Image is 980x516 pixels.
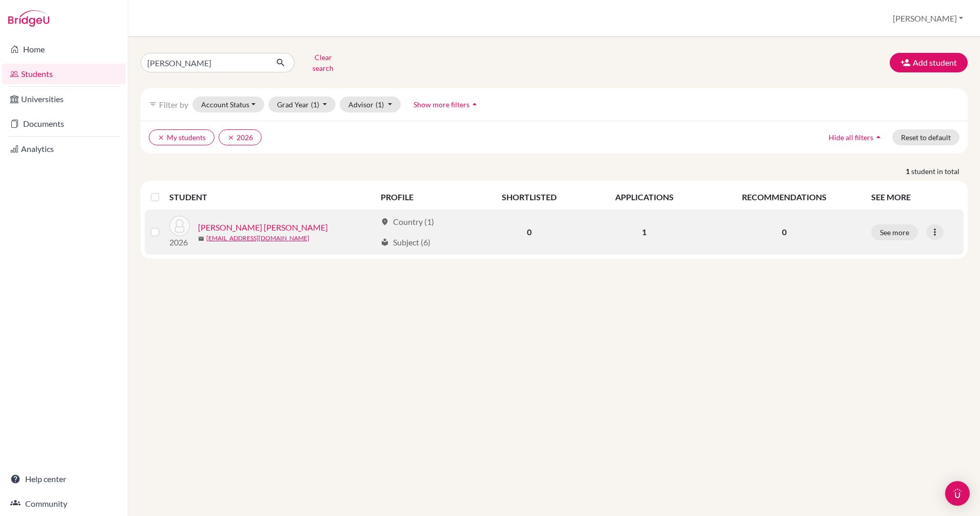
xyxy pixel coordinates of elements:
[405,97,488,112] button: Show more filtersarrow_drop_up
[219,129,262,145] button: clear2026
[169,185,375,209] th: STUDENT
[469,99,480,109] i: arrow_drop_up
[2,89,126,109] a: Universities
[381,216,434,228] div: Country (1)
[8,10,49,27] img: Bridge-U
[871,224,918,240] button: See more
[888,9,968,28] button: [PERSON_NAME]
[892,129,959,145] button: Reset to default
[206,234,309,243] a: [EMAIL_ADDRESS][DOMAIN_NAME]
[169,216,190,236] img: Huynh, Gia Phu
[473,209,585,255] td: 0
[585,185,703,209] th: APPLICATIONS
[198,236,204,242] span: mail
[906,166,911,177] strong: 1
[268,97,336,112] button: Grad Year(1)
[710,226,859,238] p: 0
[2,39,126,60] a: Home
[295,49,351,76] button: Clear search
[376,100,384,109] span: (1)
[945,481,970,506] div: Open Intercom Messenger
[2,113,126,134] a: Documents
[381,238,389,246] span: local_library
[585,209,703,255] td: 1
[311,100,319,109] span: (1)
[149,129,214,145] button: clearMy students
[890,53,968,72] button: Add student
[414,100,469,109] span: Show more filters
[149,100,157,108] i: filter_list
[865,185,964,209] th: SEE MORE
[381,218,389,226] span: location_on
[829,133,873,142] span: Hide all filters
[375,185,473,209] th: PROFILE
[2,139,126,159] a: Analytics
[192,97,264,112] button: Account Status
[141,53,268,72] input: Find student by name...
[873,132,884,142] i: arrow_drop_up
[227,134,234,141] i: clear
[158,134,165,141] i: clear
[381,236,430,249] div: Subject (6)
[820,129,892,145] button: Hide all filtersarrow_drop_up
[159,100,188,109] span: Filter by
[473,185,585,209] th: SHORTLISTED
[169,236,190,249] p: 2026
[2,469,126,489] a: Help center
[340,97,401,112] button: Advisor(1)
[911,166,968,177] span: student in total
[703,185,865,209] th: RECOMMENDATIONS
[198,221,328,234] a: [PERSON_NAME] [PERSON_NAME]
[2,64,126,84] a: Students
[2,493,126,514] a: Community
